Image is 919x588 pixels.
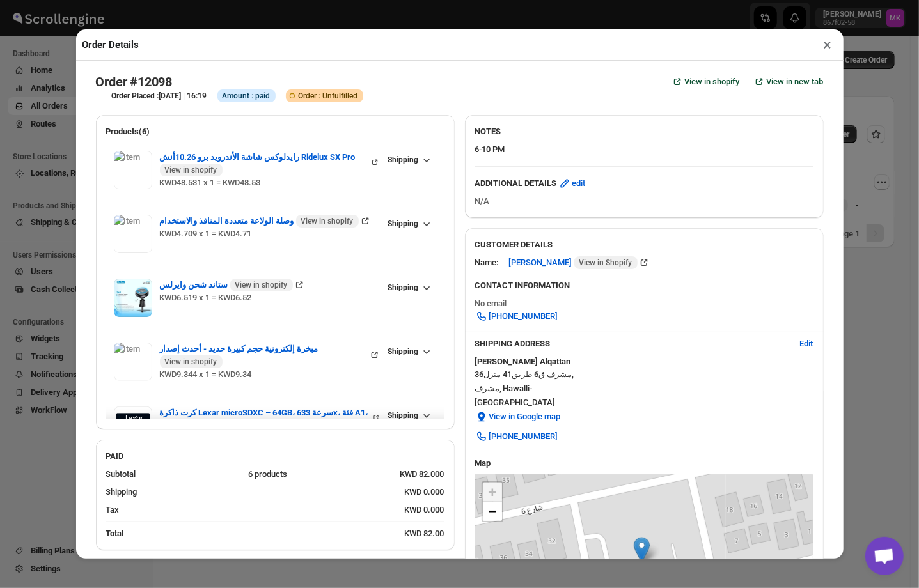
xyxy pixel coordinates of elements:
[405,527,444,540] div: KWD 82.00
[467,406,569,427] button: View in Google map
[819,36,837,54] button: ×
[381,406,437,424] button: Shipping
[388,219,419,229] span: Shipping
[106,504,395,516] div: Tax
[579,258,632,268] span: View in Shopify
[159,91,207,100] b: [DATE] | 16:19
[388,346,419,357] span: Shipping
[489,430,558,443] span: [PHONE_NUMBER]
[381,151,437,169] button: Shipping
[483,483,502,502] a: Zoom in
[475,368,574,381] span: مشرف ق6 طريق41 منزل36 ,
[551,173,593,194] button: edit
[509,258,650,267] a: [PERSON_NAME] View in Shopify
[165,357,217,367] span: View in shopify
[223,91,271,101] span: Amount : paid
[106,529,124,538] b: Total
[381,343,437,360] button: Shipping
[489,410,561,423] span: View in Google map
[160,280,306,290] a: ستاند شحن وايرلس View in shopify
[106,125,444,138] h2: Products(6)
[160,408,381,417] a: كرت ذاكرة Lexar microSDXC – 64GB، سرعة 633x، فئة A1، V30، U3 View in shopify
[792,334,821,354] button: Edit
[745,72,831,92] button: View in new tab
[388,410,419,421] span: Shipping
[509,256,638,269] span: [PERSON_NAME]
[475,279,813,292] h3: CONTACT INFORMATION
[160,369,252,379] span: KWD9.344 x 1 = KWD9.34
[381,215,437,233] button: Shipping
[299,91,358,101] span: Order : Unfulfilled
[475,382,502,395] span: مشرف ,
[160,178,261,187] span: KWD48.531 x 1 = KWD48.53
[488,484,496,500] span: +
[160,344,381,353] a: مبخرة إلكترونية حجم كبيرة حديد - أحدث إصدار View in shopify
[106,486,395,499] div: Shipping
[82,38,139,51] h2: Order Details
[467,426,566,447] a: [PHONE_NUMBER]
[572,177,586,190] span: edit
[249,468,390,481] div: 6 products
[160,152,381,162] a: رايدلوكس شاشة الأندرويد برو 10.26أنش Ridelux SX Pro View in shopify
[483,502,502,521] a: Zoom out
[301,216,354,226] span: View in shopify
[503,382,533,395] span: Hawalli -
[160,229,252,238] span: KWD4.709 x 1 = KWD4.71
[475,256,499,269] div: Name:
[160,279,293,291] span: ستاند شحن وايرلس
[475,143,813,156] p: 6-10 PM
[160,151,370,176] span: رايدلوكس شاشة الأندرويد برو 10.26أنش Ridelux SX Pro
[106,450,444,463] h2: PAID
[106,468,239,481] div: Subtotal
[475,238,813,251] h3: CUSTOMER DETAILS
[475,298,507,308] span: No email
[160,215,359,228] span: وصلة الولاعة متعددة المنافذ والاستخدام
[160,216,372,226] a: وصلة الولاعة متعددة المنافذ والاستخدام View in shopify
[488,503,496,519] span: −
[475,357,571,366] b: [PERSON_NAME] Alqattan
[235,280,288,290] span: View in shopify
[381,279,437,297] button: Shipping
[160,343,368,368] span: مبخرة إلكترونية حجم كبيرة حديد - أحدث إصدار
[160,406,372,432] span: كرت ذاكرة Lexar microSDXC – 64GB، سرعة 633x، فئة A1، V30، U3
[114,279,152,317] img: Item
[475,177,557,190] b: ADDITIONAL DETAILS
[475,337,790,350] h3: SHIPPING ADDRESS
[489,310,558,323] span: [PHONE_NUMBER]
[388,155,419,165] span: Shipping
[475,196,490,206] span: N/A
[114,343,152,381] img: Item
[165,165,217,175] span: View in shopify
[475,457,813,470] h3: Map
[865,537,904,575] div: دردشة مفتوحة
[685,75,740,88] span: View in shopify
[112,91,207,101] h3: Order Placed :
[800,337,813,350] span: Edit
[467,306,566,327] a: [PHONE_NUMBER]
[663,72,748,92] a: View in shopify
[160,293,252,302] span: KWD6.519 x 1 = KWD6.52
[475,396,813,409] span: [GEOGRAPHIC_DATA]
[114,151,152,189] img: Item
[96,74,173,89] h2: Order #12098
[400,468,444,481] div: KWD 82.000
[405,486,444,499] div: KWD 0.000
[114,406,152,445] img: Item
[114,215,152,253] img: Item
[405,504,444,516] div: KWD 0.000
[475,127,501,136] b: NOTES
[388,282,419,293] span: Shipping
[634,537,650,563] img: Marker
[767,75,824,88] span: View in new tab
